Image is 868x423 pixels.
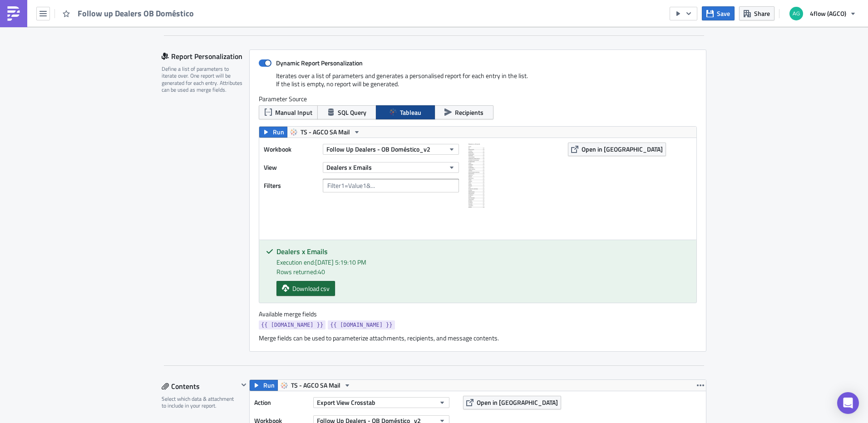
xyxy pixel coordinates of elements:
[317,398,375,407] span: Export View Crosstab
[702,6,735,20] button: Save
[376,105,435,119] button: Tableau
[582,144,663,154] span: Open in [GEOGRAPHIC_DATA]
[259,127,287,138] button: Run
[162,379,238,393] div: Contents
[317,105,376,119] button: SQL Query
[276,257,690,267] div: Execution end: [DATE] 5:19:10 PM
[717,9,730,18] span: Save
[273,127,284,138] span: Run
[789,6,804,21] img: Avatar
[264,179,318,192] label: Filters
[264,143,318,156] label: Workbook
[754,9,770,18] span: Share
[323,179,459,192] input: Filter1=Value1&...
[739,6,774,20] button: Share
[328,320,395,330] a: {{ [DOMAIN_NAME] }}
[338,108,366,117] span: SQL Query
[6,6,21,21] img: PushMetrics
[259,310,327,318] label: Available merge fields
[477,398,558,407] span: Open in [GEOGRAPHIC_DATA]
[400,108,421,117] span: Tableau
[276,248,690,255] h5: Dealers x Emails
[78,8,195,19] span: Follow up Dealers OB Doméstico
[277,380,354,391] button: TS - AGCO SA Mail
[276,267,690,276] div: Rows returned: 40
[4,64,394,78] span: Em caso de dúvidas ou solicitações de urgência, gentileza enviar email para : ; [EMAIL_ADDRESS][P...
[276,58,363,68] strong: Dynamic Report Personalization
[259,334,697,342] div: Merge fields can be used to parameterize attachments, recipients, and message contents.
[238,379,249,390] button: Hide content
[455,108,483,117] span: Recipients
[434,105,493,119] button: Recipients
[4,4,47,11] span: Olá, tudo bem?
[276,281,335,296] a: Download csv
[313,397,449,408] button: Export View Crosstab
[162,395,238,409] div: Select which data & attachment to include in your report.
[4,24,92,31] span: Prezado amigo concessionário,
[162,65,243,93] div: Define a list of parameters to iterate over. One report will be generated for each entry. Attribu...
[291,380,340,391] span: TS - AGCO SA Mail
[264,161,318,174] label: View
[259,72,697,95] div: Iterates over a list of parameters and generates a personalised report for each entry in the list...
[261,320,323,330] span: {{ [DOMAIN_NAME] }}
[250,380,278,391] button: Run
[254,396,309,409] label: Action
[326,144,430,154] span: Follow Up Dealers - OB Doméstico_v2
[275,108,312,117] span: Manual Input
[326,162,372,172] span: Dealers x Emails
[468,143,559,233] img: View Image
[837,392,859,414] div: Open Intercom Messenger
[162,49,249,63] div: Report Personalization
[323,144,459,155] button: Follow Up Dealers - OB Doméstico_v2
[259,320,325,330] a: {{ [DOMAIN_NAME] }}
[323,162,459,173] button: Dealers x Emails
[301,127,350,138] span: TS - AGCO SA Mail
[259,105,318,119] button: Manual Input
[463,396,561,409] button: Open in [GEOGRAPHIC_DATA]
[330,320,392,330] span: {{ [DOMAIN_NAME] }}
[263,380,275,391] span: Run
[568,143,666,156] button: Open in [GEOGRAPHIC_DATA]
[292,284,330,293] span: Download csv
[784,4,861,24] button: 4flow (AGCO)
[287,127,364,138] button: TS - AGCO SA Mail
[4,4,434,78] body: Rich Text Area. Press ALT-0 for help.
[4,44,433,51] span: Segue follow up referente as notas fiscais que já estão em processo de transportes com sua respec...
[259,95,697,103] label: Parameter Source
[810,9,846,18] span: 4flow (AGCO)
[222,64,333,71] strong: [EMAIL_ADDRESS][DOMAIN_NAME]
